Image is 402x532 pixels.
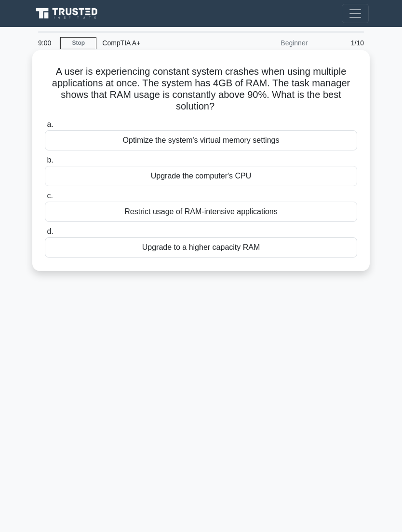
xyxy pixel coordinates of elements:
[47,156,53,164] span: b.
[47,120,53,128] span: a.
[44,66,358,113] h5: A user is experiencing constant system crashes when using multiple applications at once. The syst...
[229,33,313,53] div: Beginner
[313,33,370,53] div: 1/10
[45,202,357,222] div: Restrict usage of RAM-intensive applications
[32,33,60,53] div: 9:00
[45,130,357,150] div: Optimize the system's virtual memory settings
[45,237,357,258] div: Upgrade to a higher capacity RAM
[342,4,369,23] button: Toggle navigation
[47,227,53,235] span: d.
[96,33,229,53] div: CompTIA A+
[45,166,357,186] div: Upgrade the computer's CPU
[60,37,96,49] a: Stop
[47,191,53,200] span: c.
